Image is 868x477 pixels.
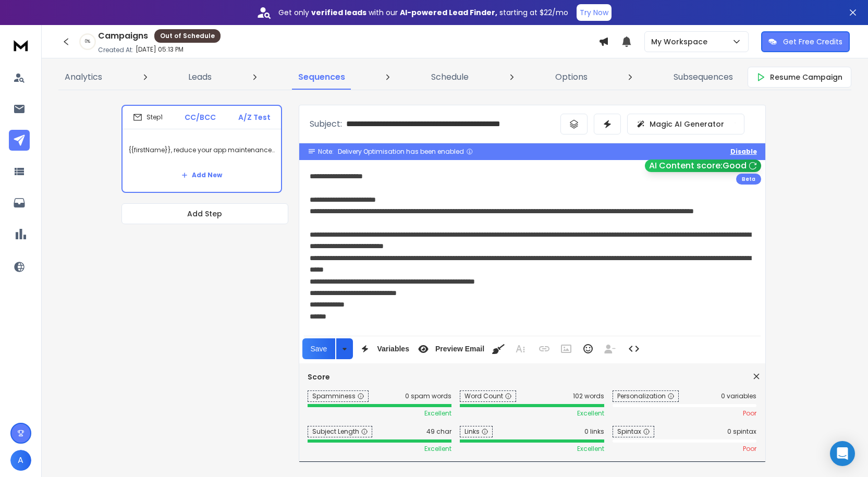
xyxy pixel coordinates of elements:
[58,65,108,90] a: Analytics
[238,112,271,123] p: A/Z Test
[645,160,761,172] button: AI Content score:Good
[173,165,230,186] button: Add New
[10,35,31,55] img: logo
[743,445,756,453] span: poor
[555,71,588,83] p: Options
[743,409,756,418] span: poor
[302,338,336,359] button: Save
[400,7,497,18] strong: AI-powered Lead Finder,
[736,174,761,185] div: Beta
[783,36,842,47] p: Get Free Credits
[577,409,604,418] span: excellent
[577,4,612,21] button: Try Now
[460,390,516,402] span: Word Count
[10,450,31,471] button: A
[310,118,342,130] p: Subject:
[375,345,411,353] span: Variables
[667,65,739,90] a: Subsequences
[308,372,757,382] h3: Score
[129,136,275,165] p: {{firstName}}, reduce your app maintenance bills.
[413,338,486,359] button: Preview Email
[613,426,654,437] span: Spintax
[426,427,451,436] span: 49 char
[136,45,184,54] p: [DATE] 05:13 PM
[98,46,133,54] p: Created At:
[556,338,576,359] button: Insert Image (Ctrl+P)
[580,7,608,18] p: Try Now
[584,427,604,436] span: 0 links
[133,113,163,122] div: Step 1
[318,148,334,156] span: Note:
[431,71,469,83] p: Schedule
[578,338,598,359] button: Emoticons
[460,426,493,437] span: Links
[627,114,744,134] button: Magic AI Generator
[185,112,216,123] p: CC/BCC
[721,392,756,400] span: 0 variables
[424,409,451,418] span: excellent
[98,30,148,42] h1: Campaigns
[761,31,850,52] button: Get Free Credits
[405,392,451,400] span: 0 spam words
[727,427,756,436] span: 0 spintax
[577,445,604,453] span: excellent
[355,338,411,359] button: Variables
[600,338,620,359] button: Insert Unsubscribe Link
[311,7,366,18] strong: verified leads
[338,148,473,156] div: Delivery Optimisation has been enabled
[674,71,733,83] p: Subsequences
[534,338,554,359] button: Insert Link (Ctrl+K)
[188,71,212,83] p: Leads
[510,338,530,359] button: More Text
[830,441,855,466] div: Open Intercom Messenger
[651,36,712,47] p: My Workspace
[182,65,218,90] a: Leads
[613,390,679,402] span: Personalization
[85,39,90,45] p: 0 %
[292,65,351,90] a: Sequences
[121,105,282,193] li: Step1CC/BCCA/Z Test{{firstName}}, reduce your app maintenance bills.Add New
[748,67,851,88] button: Resume Campaign
[154,29,221,43] div: Out of Schedule
[65,71,102,83] p: Analytics
[121,203,288,224] button: Add Step
[425,65,475,90] a: Schedule
[433,345,486,353] span: Preview Email
[730,148,757,156] button: Disable
[424,445,451,453] span: excellent
[298,71,345,83] p: Sequences
[650,119,724,129] p: Magic AI Generator
[573,392,604,400] span: 102 words
[549,65,594,90] a: Options
[308,426,372,437] span: Subject Length
[278,7,568,18] p: Get only with our starting at $22/mo
[308,390,369,402] span: Spamminess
